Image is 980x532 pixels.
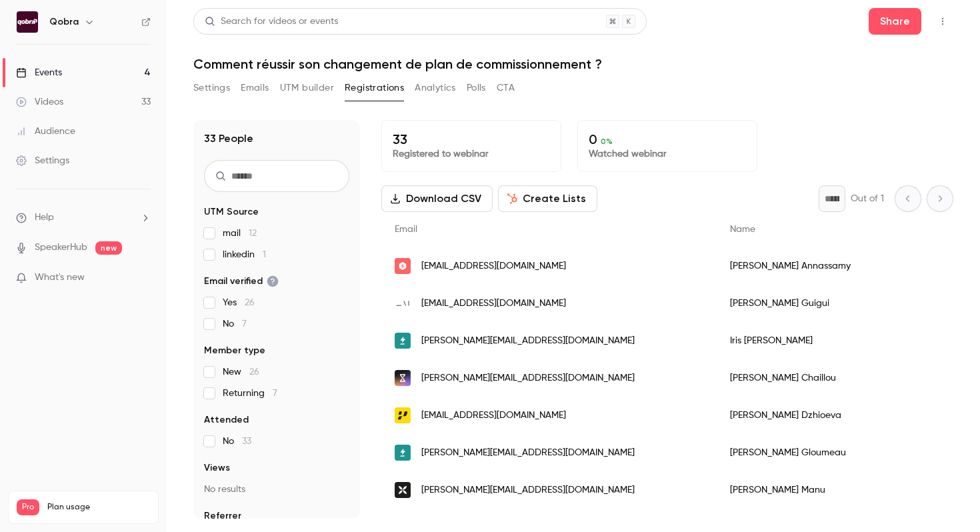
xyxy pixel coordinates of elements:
span: mail [223,227,257,240]
span: Help [35,211,54,225]
span: Yes [223,296,255,309]
li: help-dropdown-opener [16,211,151,225]
span: Returning [223,387,277,400]
span: New [223,365,259,379]
span: 33 [242,437,251,446]
div: [PERSON_NAME] Chaillou [717,359,954,397]
button: Emails [241,77,269,99]
div: [PERSON_NAME] Dzhioeva [717,397,954,434]
span: [PERSON_NAME][EMAIL_ADDRESS][DOMAIN_NAME] [421,371,635,385]
span: 7 [242,319,247,329]
span: No [223,435,251,448]
span: What's new [35,271,85,285]
h1: Comment réussir son changement de plan de commissionnement ? [193,56,953,72]
img: superprof.com [395,258,411,274]
div: [PERSON_NAME] Manu [717,471,954,509]
div: Audience [16,125,75,138]
button: Analytics [415,77,456,99]
img: go-electra.com [395,333,411,349]
div: [PERSON_NAME] Annassamy [717,247,954,285]
span: Member type [204,344,265,357]
p: Registered to webinar [393,147,550,161]
span: Email verified [204,275,279,288]
span: [EMAIL_ADDRESS][DOMAIN_NAME] [421,409,566,423]
span: linkedin [223,248,266,261]
div: Iris [PERSON_NAME] [717,322,954,359]
span: Email [395,225,417,234]
span: [PERSON_NAME][EMAIL_ADDRESS][DOMAIN_NAME] [421,483,635,497]
button: Download CSV [381,185,493,212]
button: Registrations [345,77,404,99]
img: iwd.io [395,295,411,311]
span: [EMAIL_ADDRESS][DOMAIN_NAME] [421,297,566,311]
span: Plan usage [47,502,150,513]
div: Search for videos or events [205,15,338,29]
span: Referrer [204,509,241,523]
button: UTM builder [280,77,334,99]
span: 26 [245,298,255,307]
img: qonto.com [395,482,411,498]
button: Polls [467,77,486,99]
img: go-electra.com [395,445,411,461]
p: Watched webinar [589,147,746,161]
p: Out of 1 [851,192,884,205]
p: 33 [393,131,550,147]
span: Views [204,461,230,475]
div: Settings [16,154,69,167]
span: [EMAIL_ADDRESS][DOMAIN_NAME] [421,259,566,273]
span: Attended [204,413,249,427]
span: 26 [249,367,259,377]
button: Share [869,8,921,35]
img: Qobra [17,11,38,33]
h1: 33 People [204,131,253,147]
span: 1 [263,250,266,259]
div: Events [16,66,62,79]
div: [PERSON_NAME] Gloumeau [717,434,954,471]
div: [PERSON_NAME] Guigui [717,285,954,322]
div: Videos [16,95,63,109]
span: Pro [17,499,39,515]
iframe: Noticeable Trigger [135,272,151,284]
span: 0 % [601,137,613,146]
img: shotgun.live [395,370,411,386]
span: No [223,317,247,331]
h6: Qobra [49,15,79,29]
button: Settings [193,77,230,99]
button: CTA [497,77,515,99]
img: payplug.com [395,407,411,423]
span: [PERSON_NAME][EMAIL_ADDRESS][DOMAIN_NAME] [421,446,635,460]
span: Name [730,225,755,234]
span: new [95,241,122,255]
p: 0 [589,131,746,147]
span: 7 [273,389,277,398]
button: Create Lists [498,185,597,212]
span: UTM Source [204,205,259,219]
span: [PERSON_NAME][EMAIL_ADDRESS][DOMAIN_NAME] [421,334,635,348]
p: No results [204,483,349,496]
a: SpeakerHub [35,241,87,255]
span: 12 [249,229,257,238]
